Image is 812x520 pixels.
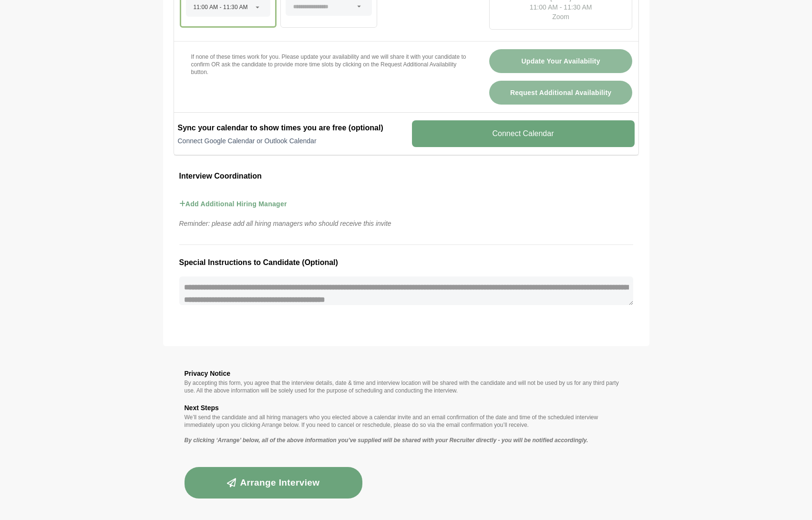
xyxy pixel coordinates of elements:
[412,120,635,147] v-button: Connect Calendar
[185,436,628,444] p: By clicking ‘Arrange’ below, all of the above information you’ve supplied will be shared with you...
[179,256,633,269] h3: Special Instructions to Candidate (Optional)
[522,12,600,21] p: Zoom
[179,170,633,182] h3: Interview Coordination
[174,218,639,229] p: Reminder: please add all hiring managers who should receive this invite
[185,368,628,379] h3: Privacy Notice
[185,467,363,499] button: Arrange Interview
[185,414,628,429] p: We’ll send the candidate and all hiring managers who you elected above a calendar invite and an e...
[489,81,633,105] button: Request Additional Availability
[522,2,600,12] p: 11:00 AM - 11:30 AM
[489,49,633,73] button: Update Your Availability
[191,53,466,76] p: If none of these times work for you. Please update your availability and we will share it with yo...
[185,379,628,394] p: By accepting this form, you agree that the interview details, date & time and interview location ...
[178,136,401,146] p: Connect Google Calendar or Outlook Calendar
[178,122,401,134] h2: Sync your calendar to show times you are free (optional)
[185,402,628,414] h3: Next Steps
[179,190,287,218] button: Add Additional Hiring Manager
